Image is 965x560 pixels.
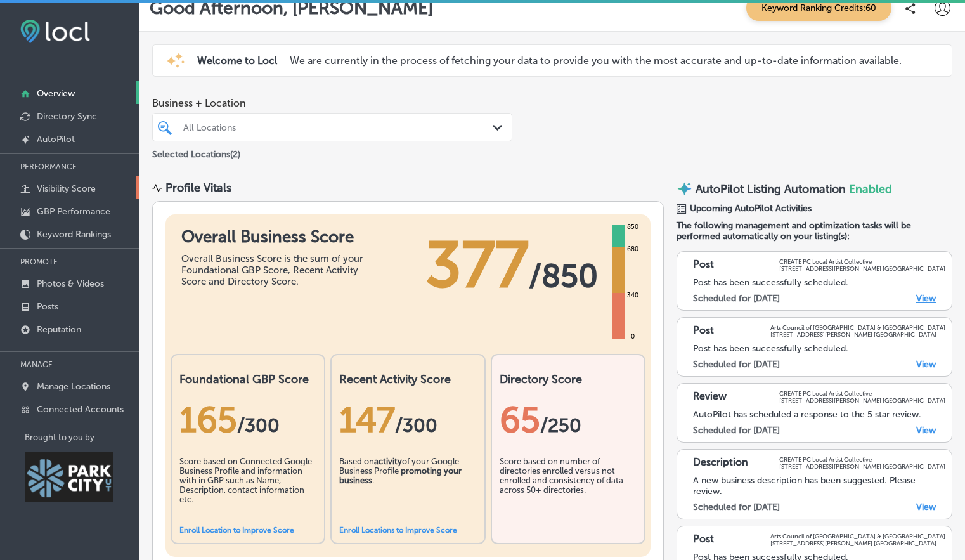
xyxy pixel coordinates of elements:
label: Scheduled for [DATE] [693,293,780,304]
div: Post has been successfully scheduled. [693,343,945,354]
div: Score based on number of directories enrolled versus not enrolled and consistency of data across ... [500,457,637,520]
p: CREATE PC Local Artist Collective [779,258,945,265]
label: Scheduled for [DATE] [693,502,780,512]
h2: Recent Activity Score [339,372,476,386]
div: 0 [628,332,637,342]
div: 340 [625,290,641,301]
p: AutoPilot Listing Automation [696,182,846,196]
a: Enroll Locations to Improve Score [339,526,457,535]
b: activity [374,457,402,466]
div: Based on of your Google Business Profile . [339,457,476,520]
p: AutoPilot [37,134,75,145]
div: Overall Business Score is the sum of your Foundational GBP Score, Recent Activity Score and Direc... [181,253,372,287]
p: Posts [37,301,58,312]
a: View [916,293,936,304]
div: A new business description has been suggested. Please review. [693,475,945,497]
label: Scheduled for [DATE] [693,359,780,370]
div: 65 [500,399,637,441]
p: Photos & Videos [37,278,104,289]
label: Scheduled for [DATE] [693,425,780,436]
p: Manage Locations [37,381,110,392]
div: Post has been successfully scheduled. [693,277,945,288]
div: 147 [339,399,476,441]
a: Enroll Location to Improve Score [179,526,294,535]
p: CREATE PC Local Artist Collective [779,390,945,397]
p: Overview [37,88,75,99]
div: 165 [179,399,316,441]
p: Arts Council of [GEOGRAPHIC_DATA] & [GEOGRAPHIC_DATA] [770,324,945,331]
img: Park City [25,452,113,502]
p: We are currently in the process of fetching your data to provide you with the most accurate and u... [290,55,902,67]
p: GBP Performance [37,206,110,217]
h2: Foundational GBP Score [179,372,316,386]
p: Visibility Score [37,183,96,194]
p: Post [693,258,714,272]
h1: Overall Business Score [181,227,372,247]
div: AutoPilot has scheduled a response to the 5 star review. [693,409,945,420]
img: fda3e92497d09a02dc62c9cd864e3231.png [20,20,90,43]
a: View [916,425,936,436]
p: [STREET_ADDRESS][PERSON_NAME] [GEOGRAPHIC_DATA] [779,397,945,404]
span: / 850 [529,257,598,295]
div: Score based on Connected Google Business Profile and information with in GBP such as Name, Descri... [179,457,316,520]
span: Welcome to Locl [197,55,277,67]
b: promoting your business [339,466,462,485]
p: CREATE PC Local Artist Collective [779,456,945,463]
p: Selected Locations ( 2 ) [152,144,240,160]
span: /300 [395,414,437,437]
div: 850 [625,222,641,232]
span: /250 [540,414,581,437]
span: 377 [425,227,529,303]
p: [STREET_ADDRESS][PERSON_NAME] [GEOGRAPHIC_DATA] [770,540,945,547]
p: Directory Sync [37,111,97,122]
p: Brought to you by [25,433,139,442]
a: View [916,502,936,512]
p: Post [693,533,714,547]
p: Arts Council of [GEOGRAPHIC_DATA] & [GEOGRAPHIC_DATA] [770,533,945,540]
span: Business + Location [152,97,512,109]
img: autopilot-icon [677,181,692,197]
p: Connected Accounts [37,404,124,415]
p: [STREET_ADDRESS][PERSON_NAME] [GEOGRAPHIC_DATA] [779,463,945,470]
p: Keyword Rankings [37,229,111,240]
p: Reputation [37,324,81,335]
div: Profile Vitals [165,181,231,195]
p: Review [693,390,727,404]
p: Post [693,324,714,338]
div: 680 [625,244,641,254]
p: [STREET_ADDRESS][PERSON_NAME] [GEOGRAPHIC_DATA] [779,265,945,272]
a: View [916,359,936,370]
span: The following management and optimization tasks will be performed automatically on your listing(s): [677,220,952,242]
p: [STREET_ADDRESS][PERSON_NAME] [GEOGRAPHIC_DATA] [770,331,945,338]
p: Description [693,456,748,470]
div: All Locations [183,122,494,133]
h2: Directory Score [500,372,637,386]
span: Upcoming AutoPilot Activities [690,203,812,214]
span: Enabled [849,182,892,196]
span: / 300 [237,414,280,437]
